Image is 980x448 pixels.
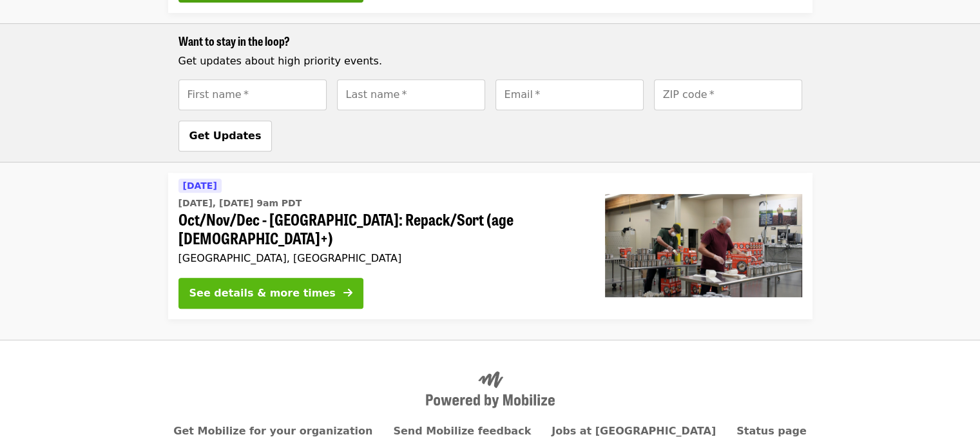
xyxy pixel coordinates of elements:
span: Oct/Nov/Dec - [GEOGRAPHIC_DATA]: Repack/Sort (age [DEMOGRAPHIC_DATA]+) [178,210,584,248]
button: Get Updates [178,121,273,151]
a: Send Mobilize feedback [393,425,531,437]
input: [object Object] [337,79,485,110]
a: Get Mobilize for your organization [173,425,372,437]
div: [GEOGRAPHIC_DATA], [GEOGRAPHIC_DATA] [178,252,584,264]
span: [DATE] [183,180,217,191]
input: [object Object] [178,79,327,110]
div: See details & more times [189,286,336,301]
time: [DATE], [DATE] 9am PDT [178,197,302,210]
img: Powered by Mobilize [426,371,555,409]
img: Oct/Nov/Dec - Portland: Repack/Sort (age 16+) organized by Oregon Food Bank [605,194,802,297]
nav: Primary footer navigation [178,424,802,439]
a: Status page [736,425,807,437]
span: Want to stay in the loop? [178,32,290,49]
i: arrow-right icon [343,287,352,299]
input: [object Object] [654,79,802,110]
span: Get Updates [189,130,262,142]
button: See details & more times [178,278,363,309]
span: Get updates about high priority events. [178,55,382,67]
a: See details for "Oct/Nov/Dec - Portland: Repack/Sort (age 16+)" [168,173,812,319]
a: Jobs at [GEOGRAPHIC_DATA] [552,425,716,437]
input: [object Object] [495,79,644,110]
